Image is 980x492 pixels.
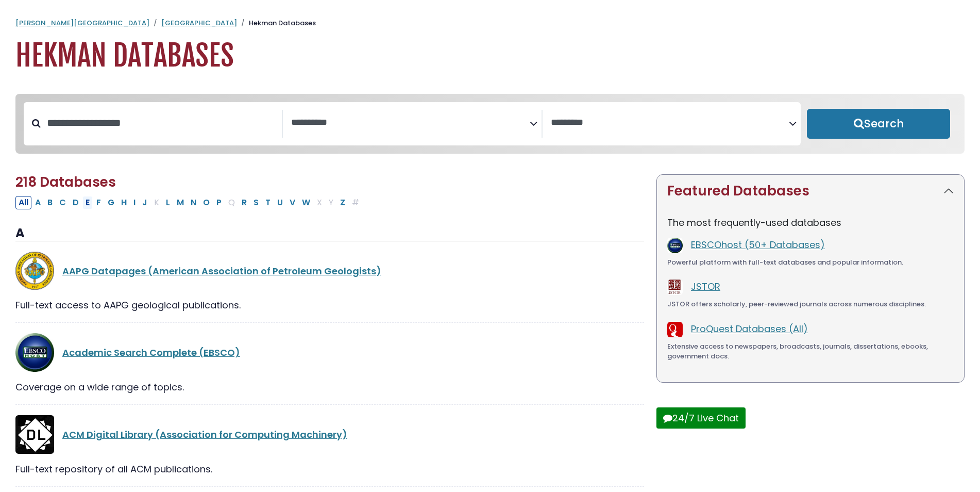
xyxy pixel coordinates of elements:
button: Featured Databases [657,175,964,207]
div: Full-text repository of all ACM publications. [15,462,644,476]
div: Powerful platform with full-text databases and popular information. [667,257,954,268]
button: Filter Results G [105,196,117,209]
p: The most frequently-used databases [667,216,954,229]
button: Filter Results A [32,196,44,209]
button: Filter Results Z [337,196,348,209]
a: [GEOGRAPHIC_DATA] [161,18,237,28]
a: Academic Search Complete (EBSCO) [62,346,240,359]
button: Filter Results H [118,196,130,209]
div: JSTOR offers scholarly, peer-reviewed journals across numerous disciplines. [667,299,954,309]
button: Filter Results M [174,196,187,209]
button: Filter Results V [286,196,298,209]
button: All [15,196,31,209]
nav: Search filters [15,94,965,154]
a: ProQuest Databases (All) [691,322,808,335]
button: Filter Results F [93,196,104,209]
button: Filter Results P [213,196,225,209]
button: Filter Results T [262,196,274,209]
button: Filter Results C [56,196,69,209]
h3: A [15,226,644,241]
button: Submit for Search Results [807,109,950,139]
button: Filter Results L [163,196,173,209]
button: Filter Results J [139,196,150,209]
span: 218 Databases [15,173,116,191]
nav: breadcrumb [15,18,965,28]
a: AAPG Datapages (American Association of Petroleum Geologists) [62,265,381,277]
button: Filter Results I [130,196,139,209]
textarea: Search [551,118,789,128]
button: Filter Results B [44,196,56,209]
li: Hekman Databases [237,18,316,28]
button: Filter Results U [274,196,286,209]
button: Filter Results N [188,196,199,209]
h1: Hekman Databases [15,39,965,73]
button: Filter Results E [82,196,93,209]
input: Search database by title or keyword [41,114,282,132]
div: Full-text access to AAPG geological publications. [15,298,644,312]
button: Filter Results W [299,196,313,209]
a: JSTOR [691,280,720,293]
button: Filter Results S [250,196,262,209]
div: Extensive access to newspapers, broadcasts, journals, dissertations, ebooks, government docs. [667,341,954,362]
textarea: Search [291,118,529,128]
button: Filter Results O [200,196,213,209]
a: EBSCOhost (50+ Databases) [691,238,825,251]
button: 24/7 Live Chat [656,407,746,429]
div: Alpha-list to filter by first letter of database name [15,195,363,208]
a: [PERSON_NAME][GEOGRAPHIC_DATA] [15,18,149,28]
div: Coverage on a wide range of topics. [15,380,644,394]
a: ACM Digital Library (Association for Computing Machinery) [62,428,347,441]
button: Filter Results D [70,196,82,209]
button: Filter Results R [239,196,250,209]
